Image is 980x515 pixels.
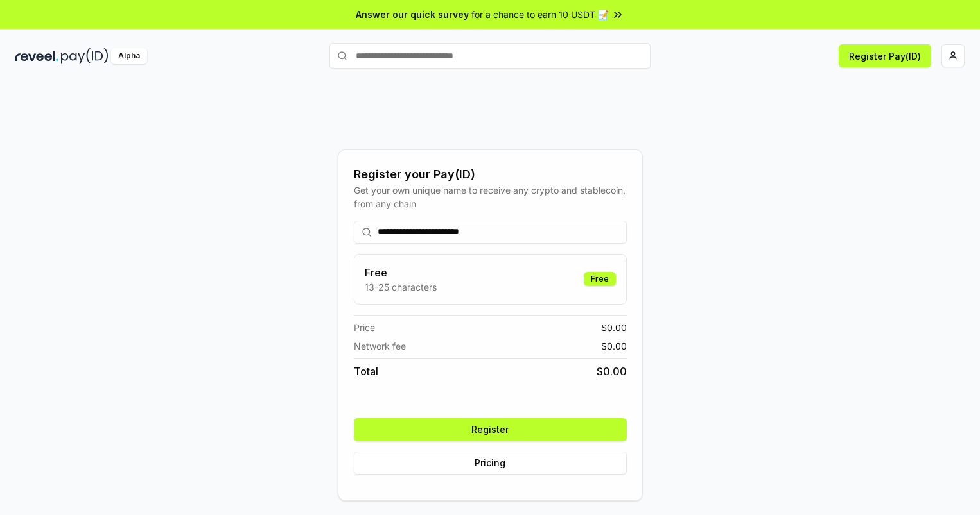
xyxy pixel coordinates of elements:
[354,418,627,441] button: Register
[839,44,931,67] button: Register Pay(ID)
[354,321,375,334] span: Price
[354,339,406,353] span: Network fee
[61,48,109,64] img: pay_id
[356,8,469,21] span: Answer our quick survey
[365,265,437,280] h3: Free
[15,48,58,64] img: reveel_dark
[354,452,627,475] button: Pricing
[601,339,627,353] span: $ 0.00
[601,321,627,334] span: $ 0.00
[354,165,627,183] div: Register your Pay(ID)
[354,183,627,210] div: Get your own unique name to receive any crypto and stablecoin, from any chain
[471,8,609,21] span: for a chance to earn 10 USDT 📝
[354,364,378,379] span: Total
[365,280,437,294] p: 13-25 characters
[111,48,147,64] div: Alpha
[597,364,627,379] span: $ 0.00
[584,272,616,286] div: Free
